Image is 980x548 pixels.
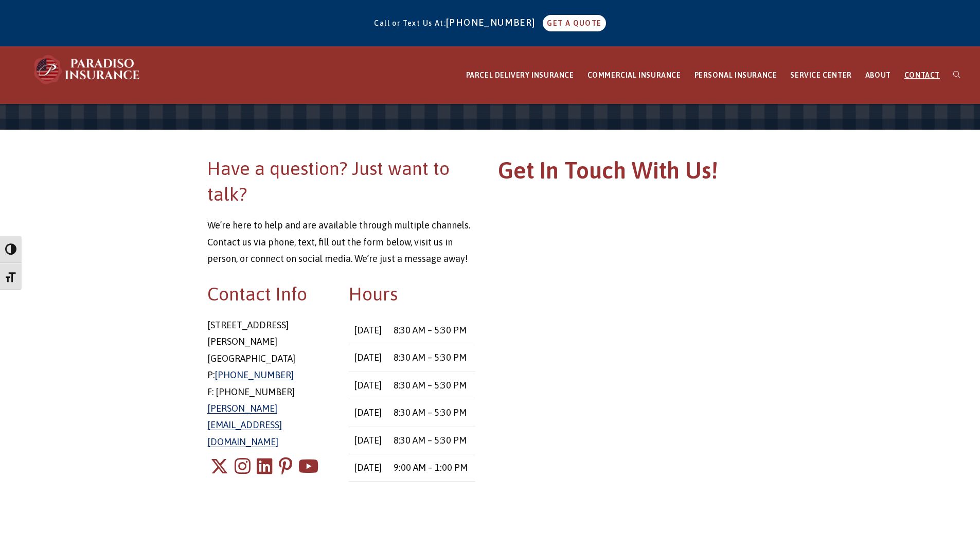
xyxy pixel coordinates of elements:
[374,19,446,27] span: Call or Text Us At:
[31,54,144,85] img: Paradiso Insurance
[349,281,475,307] h2: Hours
[279,450,292,483] a: Pinterest
[394,352,467,363] time: 8:30 AM – 5:30 PM
[790,71,851,79] span: SERVICE CENTER
[859,47,898,104] a: ABOUT
[459,47,581,104] a: PARCEL DELIVERY INSURANCE
[543,15,605,31] a: GET A QUOTE
[207,155,476,207] h2: Have a question? Just want to talk?
[298,450,318,483] a: Youtube
[349,427,388,454] td: [DATE]
[587,71,681,79] span: COMMERCIAL INSURANCE
[235,450,251,483] a: Instagram
[394,462,468,473] time: 9:00 AM – 1:00 PM
[865,71,891,79] span: ABOUT
[898,47,947,104] a: CONTACT
[904,71,940,79] span: CONTACT
[207,217,476,267] p: We’re here to help and are available through multiple channels. Contact us via phone, text, fill ...
[207,281,334,307] h2: Contact Info
[207,403,282,447] a: [PERSON_NAME][EMAIL_ADDRESS][DOMAIN_NAME]
[466,71,574,79] span: PARCEL DELIVERY INSURANCE
[688,47,784,104] a: PERSONAL INSURANCE
[581,47,688,104] a: COMMERCIAL INSURANCE
[394,435,467,446] time: 8:30 AM – 5:30 PM
[257,450,273,483] a: LinkedIn
[207,317,334,450] p: [STREET_ADDRESS] [PERSON_NAME][GEOGRAPHIC_DATA] P: F: [PHONE_NUMBER]
[446,17,541,28] a: [PHONE_NUMBER]
[349,317,388,344] td: [DATE]
[349,399,388,427] td: [DATE]
[349,454,388,481] td: [DATE]
[349,372,388,399] td: [DATE]
[394,380,467,391] time: 8:30 AM – 5:30 PM
[394,325,467,335] time: 8:30 AM – 5:30 PM
[394,407,467,418] time: 8:30 AM – 5:30 PM
[215,369,294,380] a: [PHONE_NUMBER]
[783,47,858,104] a: SERVICE CENTER
[694,71,777,79] span: PERSONAL INSURANCE
[210,450,228,483] a: X
[349,344,388,372] td: [DATE]
[498,155,767,191] h1: Get In Touch With Us!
